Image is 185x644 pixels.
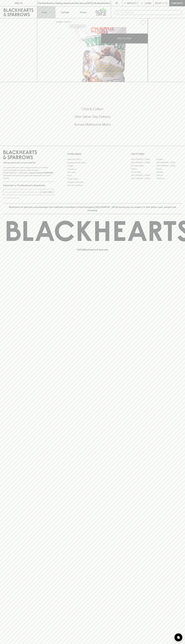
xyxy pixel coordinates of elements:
[156,170,182,174] a: Geelong
[156,164,182,167] a: [GEOGRAPHIC_DATA]
[67,184,118,187] a: Terms & Conditions
[156,161,182,164] a: [GEOGRAPHIC_DATA]
[42,191,53,194] p: SUBSCRIBE
[67,152,118,156] p: OTHER AREAS
[166,2,167,4] p: 0
[131,177,156,180] a: [GEOGRAPHIC_DATA]
[67,167,118,171] a: Contact Us
[177,636,180,639] img: bubble-icon
[3,107,182,111] h5: Click & Collect
[121,10,180,15] input: Try "Pinot noir"
[67,171,118,174] a: Gift Cards
[67,164,118,167] a: Careers
[171,2,183,5] p: Checkout
[3,161,54,164] p: Sibling owned and run since [DATE]
[3,114,182,119] h5: Uber Same-Day Delivery
[5,190,40,194] input: e.g. jane@blackheartsandsparrows.com.au
[41,189,54,195] button: SUBSCRIBE
[131,167,156,170] a: Elwood
[117,37,132,40] p: ADD TO CART
[56,6,74,18] a: Tastings
[127,2,137,5] p: Wishlist
[64,21,70,23] a: SHOP
[156,174,182,177] a: Prahran
[29,172,53,174] strong: Liquor License #32064953
[145,2,151,5] p: Login
[3,96,182,141] div: Call to action block
[131,161,156,164] a: [GEOGRAPHIC_DATA]
[67,158,118,161] a: Bottle Drop FAQ's
[101,34,148,43] button: ADD TO CART
[67,177,118,180] a: Privacy Policy
[131,174,156,177] a: [GEOGRAPHIC_DATA]
[54,27,148,82] img: 37129.png
[131,164,156,167] a: Brunswick West
[80,11,87,14] p: Stores
[67,174,118,177] a: FAQ's
[42,11,47,14] p: Shop
[131,170,156,174] a: Fitzroy North
[14,2,23,5] p: FIND US
[155,2,162,5] p: $0.00
[5,206,180,212] p: Blackhearts & Sparrows acknowledges the traditional Custodians of land throughout [GEOGRAPHIC_DAT...
[37,6,56,18] button: Shop
[67,161,118,164] a: Business & Bulk Gifting
[3,197,54,199] p: We will never spam you
[156,167,182,170] a: Fitzroy
[69,25,86,28] button: Add to wishlist
[131,158,156,161] a: [GEOGRAPHIC_DATA]
[56,21,62,23] a: HOME
[3,122,182,127] h5: Across Melbourne Metro
[131,152,182,156] p: OUR STORES
[67,180,118,184] a: Shipping Information
[156,177,182,180] a: Thornbury
[3,166,54,179] p: It is against the law to sell or supply alcohol to, or to obtain alcohol on behalf of a person un...
[74,6,93,18] a: Stores
[156,158,182,161] a: Braddon
[61,11,69,14] p: Tastings
[139,19,147,26] button: Add to wishlist
[3,184,54,187] p: Subscribe to The Blackhearts Newsletter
